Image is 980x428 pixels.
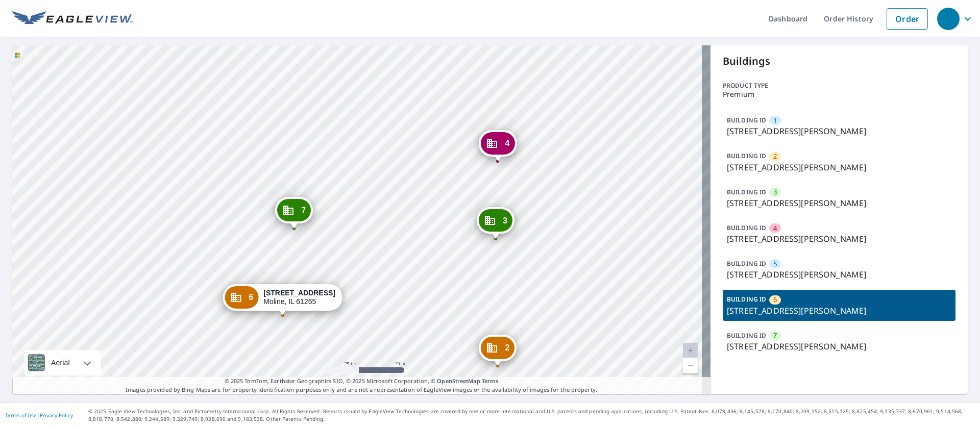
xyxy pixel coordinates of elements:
div: Aerial [24,350,101,375]
p: BUILDING ID [727,152,766,160]
div: Dropped pin, building 7, Commercial property, 2344 1st Street A Dr Moline, IL 61265 [275,197,313,229]
a: Order [887,8,928,30]
img: EV Logo [12,11,133,27]
p: Images provided by Bing Maps are for property identification purposes only and are not a represen... [12,377,710,394]
p: BUILDING ID [727,295,766,304]
div: Dropped pin, building 6, Commercial property, 2368 1st Street A Dr Moline, IL 61265 [223,284,342,316]
p: BUILDING ID [727,259,766,268]
p: Product type [723,81,955,90]
div: Moline, IL 61265 [263,289,335,306]
a: Terms of Use [5,412,37,419]
span: 6 [249,293,253,301]
p: © 2025 Eagle View Technologies, Inc. and Pictometry International Corp. All Rights Reserved. Repo... [88,408,975,423]
span: 2 [505,344,509,351]
p: [STREET_ADDRESS][PERSON_NAME] [727,125,951,137]
span: 3 [503,217,507,224]
p: BUILDING ID [727,331,766,340]
p: Buildings [723,54,955,69]
p: [STREET_ADDRESS][PERSON_NAME] [727,233,951,245]
p: BUILDING ID [727,188,766,196]
div: Aerial [48,350,73,375]
span: 4 [773,223,777,233]
span: 3 [773,187,777,197]
a: OpenStreetMap [437,377,480,385]
p: [STREET_ADDRESS][PERSON_NAME] [727,305,951,317]
span: © 2025 TomTom, Earthstar Geographics SIO, © 2025 Microsoft Corporation, © [225,377,499,386]
p: BUILDING ID [727,116,766,124]
div: Dropped pin, building 2, Commercial property, 2350 1st Street A Dr Moline, IL 61265 [479,335,517,366]
span: 7 [301,207,306,214]
span: 1 [773,116,777,125]
p: [STREET_ADDRESS][PERSON_NAME] [727,268,951,281]
strong: [STREET_ADDRESS] [263,289,335,297]
p: [STREET_ADDRESS][PERSON_NAME] [727,161,951,173]
span: 4 [505,139,509,147]
span: 5 [773,259,777,269]
p: Premium [723,90,955,98]
a: Current Level 20, Zoom In Disabled [683,343,698,358]
div: Dropped pin, building 4, Commercial property, 2350 1st Street A Dr Moline, IL 61265 [479,130,517,162]
a: Privacy Policy [40,412,73,419]
p: | [5,412,73,418]
a: Terms [482,377,499,385]
span: 7 [773,331,777,340]
p: [STREET_ADDRESS][PERSON_NAME] [727,340,951,353]
div: Dropped pin, building 3, Commercial property, 2350 1st Street A Dr Moline, IL 61265 [477,207,514,239]
span: 2 [773,152,777,161]
span: 6 [773,295,777,305]
a: Current Level 20, Zoom Out [683,358,698,373]
p: BUILDING ID [727,223,766,232]
p: [STREET_ADDRESS][PERSON_NAME] [727,197,951,209]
